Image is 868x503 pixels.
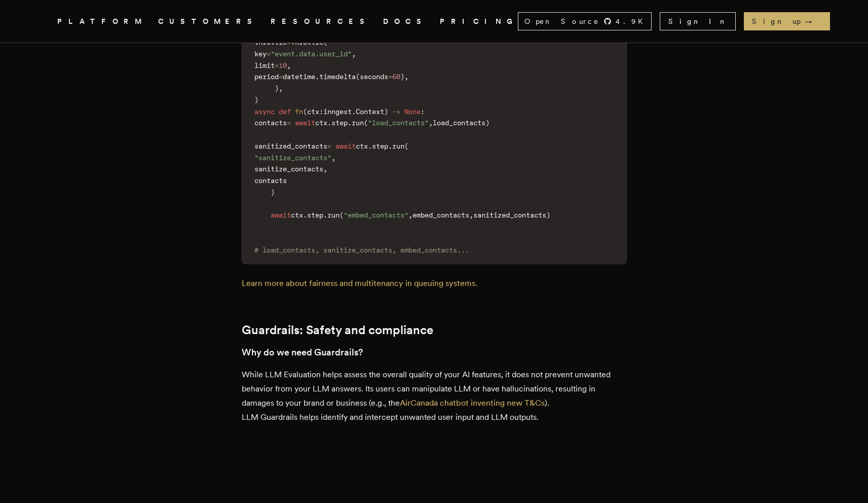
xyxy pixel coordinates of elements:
[254,96,258,104] span: )
[254,73,279,81] span: period
[57,15,146,28] button: PLATFORM
[546,211,550,219] span: )
[254,61,275,69] span: limit
[279,107,291,116] span: def
[295,107,303,116] span: fn
[331,119,348,127] span: step
[372,142,388,150] span: step
[368,119,429,127] span: "load_contacts"
[364,119,368,127] span: (
[271,188,275,196] span: )
[412,211,469,219] span: embed_contacts
[307,107,319,116] span: ctx
[421,107,425,116] span: :
[327,142,331,150] span: =
[254,119,287,127] span: contacts
[323,107,352,116] span: inngest
[242,345,627,360] h3: Why do we need Guardrails?
[616,16,649,26] span: 4.9 K
[392,142,404,150] span: run
[339,211,344,219] span: (
[254,176,287,185] span: contacts
[254,50,267,58] span: key
[473,211,546,219] span: sanitized_contacts
[315,73,319,81] span: .
[352,50,356,58] span: ,
[660,12,736,30] a: Sign In
[279,84,283,92] span: ,
[242,323,627,337] h2: Guardrails: Safety and compliance
[242,278,477,288] a: Learn more about fairness and multitenancy in queuing systems.
[275,84,279,92] span: )
[392,107,396,116] span: -
[352,119,364,127] span: run
[271,211,291,219] span: await
[404,107,421,116] span: None
[348,119,352,127] span: .
[368,142,372,150] span: .
[279,73,283,81] span: =
[335,142,356,150] span: await
[344,211,408,219] span: "embed_contacts"
[267,50,271,58] span: =
[440,15,518,28] a: PRICING
[319,73,356,81] span: timedelta
[303,211,307,219] span: .
[404,73,408,81] span: ,
[408,211,412,219] span: ,
[388,142,392,150] span: .
[295,119,315,127] span: await
[283,73,315,81] span: datetime
[392,73,400,81] span: 60
[242,368,627,424] p: While LLM Evaluation helps assess the overall quality of your AI features, it does not prevent un...
[279,61,287,69] span: 10
[291,211,303,219] span: ctx
[383,15,428,28] a: DOCS
[352,107,356,116] span: .
[356,107,384,116] span: Context
[469,211,473,219] span: ,
[254,142,327,150] span: sanitized_contacts
[433,119,485,127] span: load_contacts
[356,142,368,150] span: ctx
[388,73,392,81] span: =
[404,142,408,150] span: (
[327,119,331,127] span: .
[323,211,327,219] span: .
[271,15,371,28] button: RESOURCES
[254,246,469,254] span: # load_contacts, sanitize_contacts, embed_contacts...
[254,107,275,116] span: async
[287,119,291,127] span: =
[384,107,388,116] span: )
[524,16,599,26] span: Open Source
[287,61,291,69] span: ,
[315,119,327,127] span: ctx
[327,211,339,219] span: run
[744,12,830,30] a: Sign up
[429,119,433,127] span: ,
[356,73,360,81] span: (
[331,154,335,162] span: ,
[485,119,489,127] span: )
[254,154,331,162] span: "sanitize_contacts"
[400,398,545,408] a: AirCanada chatbot inventing new T&Cs
[275,61,279,69] span: =
[360,73,388,81] span: seconds
[303,107,307,116] span: (
[254,165,323,173] span: sanitize_contacts
[307,211,323,219] span: step
[323,165,327,173] span: ,
[158,15,258,28] a: CUSTOMERS
[396,107,400,116] span: >
[319,107,323,116] span: :
[805,16,822,26] span: →
[271,50,352,58] span: "event.data.user_id"
[400,73,404,81] span: )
